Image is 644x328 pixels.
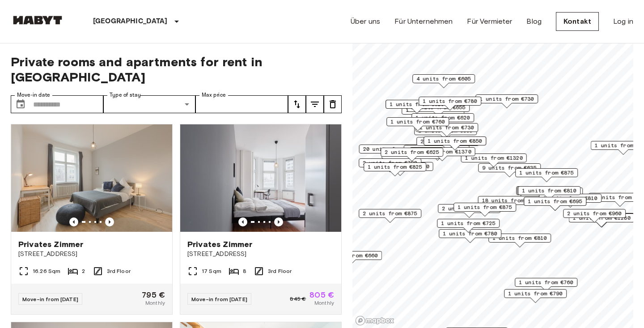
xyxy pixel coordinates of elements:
[519,169,574,177] span: 1 units from €875
[519,278,573,286] span: 1 units from €760
[428,137,482,145] span: 1 units from €850
[419,97,481,111] div: Map marker
[372,162,429,170] span: 1 units from €1150
[515,278,577,292] div: Map marker
[290,295,306,303] span: 845 €
[408,145,466,153] span: 12 units from €645
[442,204,496,213] span: 2 units from €865
[441,219,496,227] span: 1 units from €725
[243,267,246,275] span: 8
[567,209,622,217] span: 2 units from €960
[368,162,433,176] div: Map marker
[202,91,226,99] label: Max price
[191,296,247,302] span: Move-in from [DATE]
[467,16,512,27] a: Für Vermieter
[390,100,444,108] span: 1 units from €620
[423,97,477,105] span: 1 units from €780
[410,147,475,161] div: Map marker
[524,197,586,211] div: Map marker
[268,267,292,275] span: 3rd Floor
[22,296,78,302] span: Move-in from [DATE]
[415,114,470,122] span: 1 units from €620
[386,100,448,114] div: Map marker
[528,197,582,205] span: 1 units from €695
[107,267,131,275] span: 3rd Floor
[613,16,633,27] a: Log in
[363,159,417,167] span: 2 units from €790
[364,162,426,176] div: Map marker
[105,217,114,226] button: Previous image
[187,239,252,250] span: Privates Zimmer
[288,95,306,113] button: tune
[359,145,425,158] div: Map marker
[573,214,631,222] span: 1 units from €1280
[386,117,449,131] div: Map marker
[516,186,579,200] div: Map marker
[517,186,580,200] div: Map marker
[478,163,541,177] div: Map marker
[522,187,576,195] span: 1 units from €810
[33,267,60,275] span: 16.26 Sqm
[93,16,168,27] p: [GEOGRAPHIC_DATA]
[404,145,470,159] div: Map marker
[238,217,247,226] button: Previous image
[11,54,342,85] span: Private rooms and apartments for rent in [GEOGRAPHIC_DATA]
[309,291,334,299] span: 805 €
[18,239,83,250] span: Privates Zimmer
[424,136,486,150] div: Map marker
[465,154,523,162] span: 1 units from €1320
[12,95,30,113] button: Choose date
[414,126,477,140] div: Map marker
[416,75,471,83] span: 4 units from €605
[416,137,479,151] div: Map marker
[363,145,421,153] span: 20 units from €655
[420,137,475,145] span: 2 units from €655
[324,95,342,113] button: tune
[488,234,551,247] div: Map marker
[411,113,474,127] div: Map marker
[526,16,542,27] a: Blog
[180,124,341,232] img: Marketing picture of unit DE-01-047-05H
[17,91,50,99] label: Move-in date
[515,168,578,182] div: Map marker
[437,219,500,233] div: Map marker
[142,291,165,299] span: 795 €
[202,267,221,275] span: 17 Sqm
[381,148,443,162] div: Map marker
[314,299,334,307] span: Monthly
[323,251,378,260] span: 1 units from €660
[306,95,324,113] button: tune
[414,148,471,156] span: 1 units from €1370
[475,94,538,108] div: Map marker
[482,196,540,204] span: 18 units from €650
[82,267,85,275] span: 2
[359,158,421,172] div: Map marker
[359,209,421,223] div: Map marker
[458,203,512,211] span: 1 units from €875
[504,289,567,303] div: Map marker
[543,194,597,202] span: 1 units from €810
[412,74,475,88] div: Map marker
[11,124,172,232] img: Marketing picture of unit DE-01-078-004-02H
[110,91,141,99] label: Type of stay
[478,196,544,210] div: Map marker
[461,153,527,167] div: Map marker
[438,204,500,218] div: Map marker
[385,148,439,156] span: 2 units from €625
[145,299,165,307] span: Monthly
[419,124,474,132] span: 1 units from €730
[492,234,547,242] span: 1 units from €810
[187,250,334,259] span: [STREET_ADDRESS]
[479,95,534,103] span: 1 units from €730
[18,250,165,259] span: [STREET_ADDRESS]
[443,230,497,238] span: 1 units from €780
[363,209,417,217] span: 2 units from €875
[390,118,445,126] span: 1 units from €760
[439,229,501,243] div: Map marker
[180,124,342,315] a: Marketing picture of unit DE-01-047-05HPrevious imagePrevious imagePrivates Zimmer[STREET_ADDRESS...
[394,16,453,27] a: Für Unternehmen
[556,12,599,31] a: Kontakt
[453,203,516,217] div: Map marker
[355,315,394,326] a: Mapbox logo
[11,16,64,25] img: Habyt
